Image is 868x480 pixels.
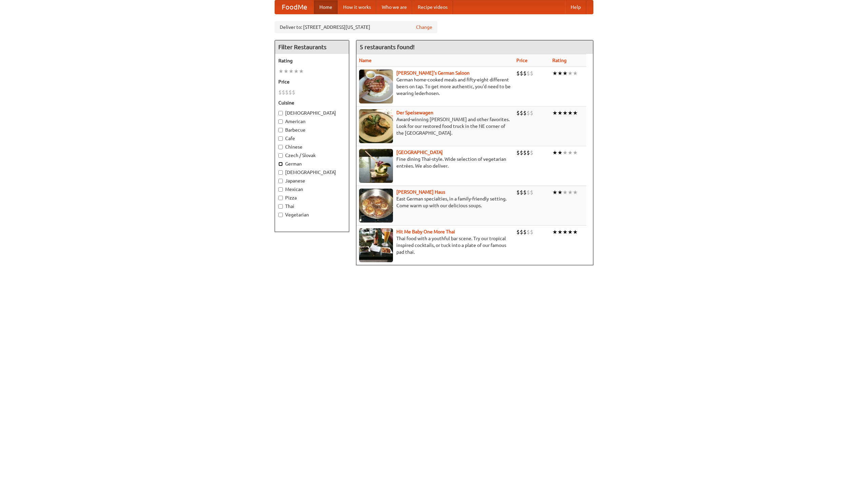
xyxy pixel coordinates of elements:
input: Mexican [278,187,283,192]
li: $ [527,70,530,77]
input: [DEMOGRAPHIC_DATA] [278,111,283,115]
label: Japanese [278,177,346,184]
li: ★ [563,149,568,156]
li: ★ [573,70,578,77]
p: Fine dining Thai-style. Wide selection of vegetarian entrées. We also deliver. [359,156,511,169]
a: Help [565,0,586,14]
input: Thai [278,204,283,209]
li: ★ [568,70,573,77]
img: speisewagen.jpg [359,109,393,143]
li: ★ [299,68,304,75]
li: ★ [552,70,557,77]
img: satay.jpg [359,149,393,183]
li: $ [516,149,520,156]
a: How it works [338,0,376,14]
input: Pizza [278,196,283,200]
li: ★ [563,189,568,196]
li: $ [520,149,523,156]
a: Change [416,24,432,31]
a: Hit Me Baby One More Thai [396,229,455,234]
li: ★ [557,109,563,117]
li: $ [523,149,527,156]
li: $ [530,189,533,196]
ng-pluralize: 5 restaurants found! [360,44,415,50]
input: Czech / Slovak [278,153,283,158]
li: ★ [568,189,573,196]
li: ★ [557,149,563,156]
li: $ [527,189,530,196]
li: ★ [573,228,578,236]
li: $ [278,89,282,96]
input: Vegetarian [278,213,283,217]
label: Barbecue [278,127,346,133]
li: $ [292,89,295,96]
p: Thai food with a youthful bar scene. Try our tropical inspired cocktails, or tuck into a plate of... [359,235,511,255]
input: German [278,162,283,166]
h5: Rating [278,57,346,64]
p: Award-winning [PERSON_NAME] and other favorites. Look for our restored food truck in the NE corne... [359,116,511,136]
img: esthers.jpg [359,70,393,103]
a: [PERSON_NAME] Haus [396,189,445,195]
li: $ [523,228,527,236]
h5: Cuisine [278,99,346,106]
li: $ [527,149,530,156]
li: ★ [563,70,568,77]
p: East German specialties, in a family-friendly setting. Come warm up with our delicious soups. [359,195,511,209]
label: American [278,118,346,125]
a: Price [516,58,528,63]
input: Cafe [278,136,283,141]
li: $ [527,228,530,236]
label: [DEMOGRAPHIC_DATA] [278,169,346,176]
a: [PERSON_NAME]'s German Saloon [396,70,470,76]
label: [DEMOGRAPHIC_DATA] [278,110,346,116]
p: German home-cooked meals and fifty-eight different beers on tap. To get more authentic, you'd nee... [359,76,511,97]
li: ★ [552,189,557,196]
label: Mexican [278,186,346,193]
li: $ [530,149,533,156]
li: $ [523,70,527,77]
a: Name [359,58,372,63]
li: ★ [557,189,563,196]
li: ★ [552,149,557,156]
div: Deliver to: [STREET_ADDRESS][US_STATE] [275,21,437,33]
a: FoodMe [275,0,314,14]
li: $ [530,228,533,236]
li: $ [523,109,527,117]
a: [GEOGRAPHIC_DATA] [396,150,443,155]
a: Who we are [376,0,412,14]
a: Der Speisewagen [396,110,433,115]
li: $ [520,70,523,77]
h5: Price [278,78,346,85]
li: ★ [557,70,563,77]
li: ★ [573,109,578,117]
li: ★ [573,189,578,196]
input: American [278,119,283,124]
li: $ [520,109,523,117]
li: $ [520,189,523,196]
label: Pizza [278,194,346,201]
li: ★ [568,149,573,156]
li: $ [530,109,533,117]
li: ★ [552,109,557,117]
li: ★ [563,228,568,236]
li: ★ [278,68,283,75]
li: ★ [563,109,568,117]
a: Rating [552,58,567,63]
li: $ [516,70,520,77]
li: ★ [294,68,299,75]
li: ★ [289,68,294,75]
label: Cafe [278,135,346,142]
label: Vegetarian [278,211,346,218]
label: Chinese [278,143,346,150]
a: Home [314,0,338,14]
li: $ [527,109,530,117]
label: Thai [278,203,346,210]
label: German [278,160,346,167]
li: $ [285,89,289,96]
img: babythai.jpg [359,228,393,262]
li: ★ [283,68,289,75]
